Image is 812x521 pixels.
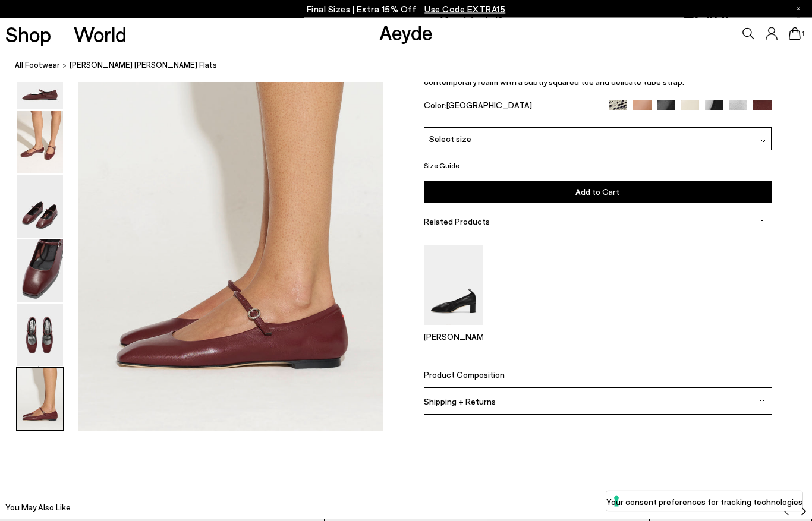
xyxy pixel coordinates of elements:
span: [PERSON_NAME] [PERSON_NAME] Flats [70,59,217,72]
span: [GEOGRAPHIC_DATA] [446,100,532,110]
label: Your consent preferences for tracking technologies [606,495,802,508]
a: Narissa Ruched Pumps [PERSON_NAME] [424,317,483,342]
p: [PERSON_NAME] [424,332,483,342]
nav: breadcrumb [15,50,812,83]
img: Uma Mary-Jane Flats - Image 5 [17,304,63,367]
img: Uma Mary-Jane Flats - Image 2 [17,112,63,174]
img: svg%3E [759,219,765,225]
img: Uma Mary-Jane Flats - Image 6 [17,368,63,431]
a: All Footwear [15,59,60,72]
img: svg%3E [799,507,808,517]
span: Product Composition [424,370,505,380]
button: Previous slide [782,498,791,516]
a: Aeyde [379,20,433,45]
span: Related Products [424,217,490,227]
button: Add to Cart [424,181,772,203]
img: svg%3E [759,399,765,405]
button: Your consent preferences for tracking technologies [606,491,802,511]
span: Add to Cart [575,187,619,197]
img: svg%3E [759,372,765,378]
div: Color: [424,100,598,114]
img: Uma Mary-Jane Flats - Image 4 [17,240,63,302]
span: Select size [429,133,471,146]
span: Navigate to /collections/ss25-final-sizes [424,4,505,14]
a: World [74,24,127,45]
img: svg%3E [760,138,766,144]
span: 1 [801,31,807,37]
img: Uma Mary-Jane Flats - Image 3 [17,176,63,238]
button: Next slide [799,498,808,516]
h2: You May Also Like [5,502,71,514]
button: Size Guide [424,159,459,173]
a: Shop [5,24,51,45]
p: Final Sizes | Extra 15% Off [307,2,506,17]
a: 1 [789,27,801,40]
span: Shipping + Returns [424,397,496,407]
img: Narissa Ruched Pumps [424,246,483,325]
img: svg%3E [782,507,791,517]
